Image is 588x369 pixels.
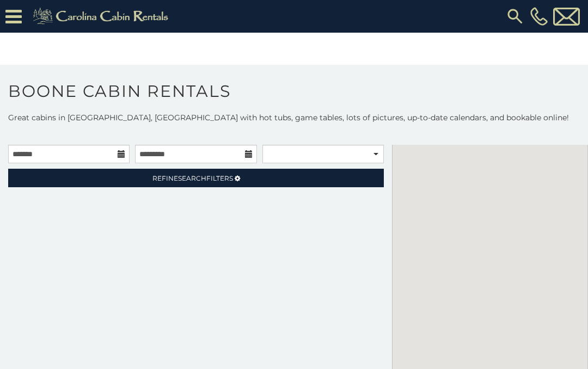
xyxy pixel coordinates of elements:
a: [PHONE_NUMBER] [528,7,550,26]
span: Search [178,174,206,182]
img: search-regular.svg [505,7,525,26]
a: RefineSearchFilters [8,169,384,187]
span: Refine Filters [152,174,233,182]
img: Khaki-logo.png [27,5,177,27]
